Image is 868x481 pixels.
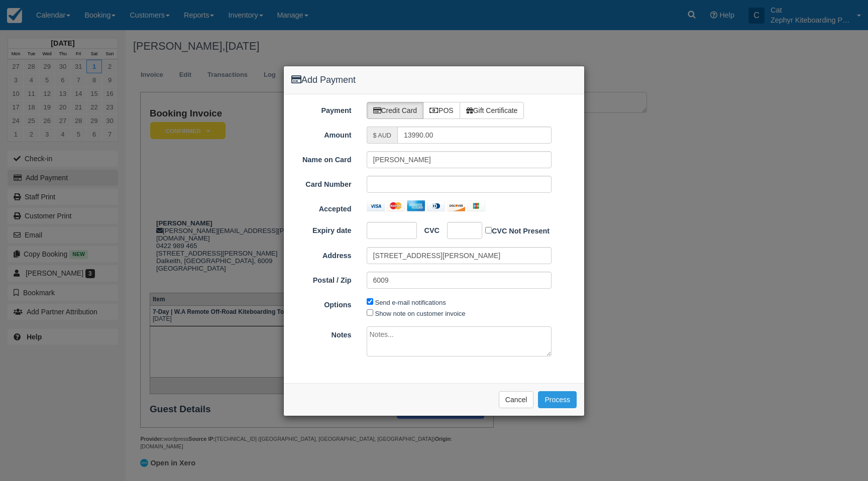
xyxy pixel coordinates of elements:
label: Payment [284,102,359,116]
input: CVC Not Present [485,227,492,233]
label: CVC Not Present [485,225,550,236]
label: Notes [284,326,359,340]
label: CVC [417,222,440,236]
label: Amount [284,127,359,141]
label: Postal / Zip [284,272,359,286]
label: Address [284,247,359,261]
small: $ AUD [373,132,391,139]
label: Show note on customer invoice [375,310,466,317]
label: Expiry date [284,222,359,236]
label: Accepted [284,200,359,214]
label: Send e-mail notifications [375,299,446,306]
label: Credit Card [367,102,424,119]
input: Valid amount required. [397,127,552,144]
button: Process [538,391,577,408]
label: Name on Card [284,151,359,165]
label: Card Number [284,176,359,190]
h4: Add Payment [291,74,577,87]
label: Options [284,296,359,310]
label: POS [423,102,460,119]
button: Cancel [499,391,534,408]
label: Gift Certificate [460,102,524,119]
